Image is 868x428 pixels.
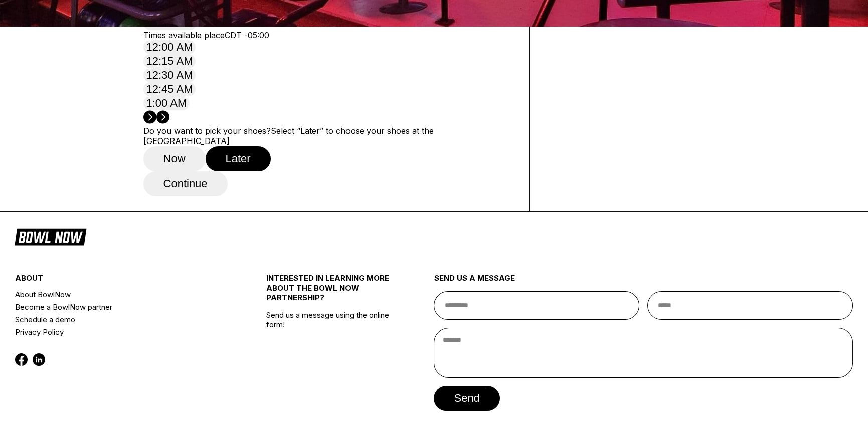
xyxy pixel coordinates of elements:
[15,313,225,326] a: Schedule a demo
[143,68,196,82] button: 12:30 AM
[15,301,225,313] a: Become a BowlNow partner
[143,126,434,146] label: Select “Later” to choose your shoes at the [GEOGRAPHIC_DATA]
[143,54,196,68] button: 12:15 AM
[266,273,392,310] div: INTERESTED IN LEARNING MORE ABOUT THE BOWL NOW PARTNERSHIP?
[143,40,196,54] button: 12:00 AM
[15,288,225,301] a: About BowlNow
[143,30,225,40] span: Times available place
[15,273,225,288] div: about
[143,171,228,196] button: Continue
[143,82,196,96] button: 12:45 AM
[225,30,269,40] span: CDT -05:00
[434,273,853,291] div: send us a message
[143,96,190,110] button: 1:00 AM
[143,126,271,136] label: Do you want to pick your shoes?
[15,326,225,338] a: Privacy Policy
[206,146,271,171] button: Later
[143,146,206,171] button: Now
[434,386,499,411] button: send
